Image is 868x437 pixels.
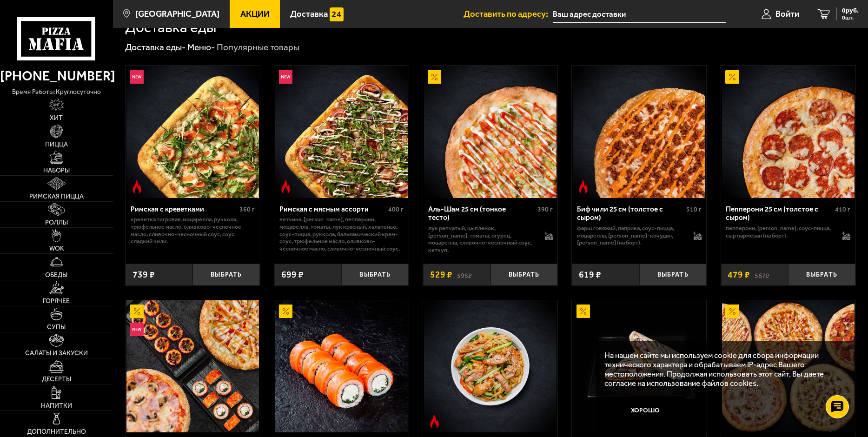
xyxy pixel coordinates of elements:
span: Пицца [45,141,68,148]
a: АкционныйПепперони 25 см (толстое с сыром) [721,66,855,198]
div: Популярные товары [217,41,299,53]
span: [GEOGRAPHIC_DATA] [135,10,219,19]
img: Острое блюдо [130,180,144,193]
img: Всё включено [126,300,259,433]
img: Новинка [130,70,144,84]
span: Роллы [45,219,68,226]
span: 739 ₽ [133,270,155,279]
a: АкционныйФиладельфия [274,300,409,433]
button: Выбрать [192,264,260,286]
s: 595 ₽ [457,270,472,279]
a: Доставка еды- [125,42,186,53]
p: лук репчатый, цыпленок, [PERSON_NAME], томаты, огурец, моцарелла, сливочно-чесночный соус, кетчуп. [428,225,535,253]
button: Выбрать [490,264,558,286]
p: На нашем сайте мы используем cookie для сбора информации технического характера и обрабатываем IP... [604,351,841,388]
div: Пепперони 25 см (толстое с сыром) [726,205,833,222]
img: Акционный [576,305,590,318]
span: Горячее [43,298,70,305]
h1: Доставка еды [125,20,216,34]
p: креветка тигровая, моцарелла, руккола, трюфельное масло, оливково-чесночное масло, сливочно-чесно... [131,216,255,245]
span: Напитки [41,403,72,409]
span: Десерты [42,376,71,383]
button: Выбрать [342,264,409,286]
div: Римская с мясным ассорти [279,205,386,214]
button: Хорошо [604,397,686,424]
a: Острое блюдоБиф чили 25 см (толстое с сыром) [572,66,706,198]
input: Ваш адрес доставки [553,6,726,23]
span: 699 ₽ [281,270,304,279]
span: Хит [50,115,63,121]
a: НовинкаОстрое блюдоРимская с мясным ассорти [274,66,409,198]
img: Шаверма с морковью по-корейски [573,300,706,433]
img: Аль-Шам 25 см (тонкое тесто) [424,66,557,198]
span: Наборы [43,167,70,174]
span: Супы [47,324,66,331]
span: 410 г [835,205,850,213]
img: Wok с цыпленком гриль M [424,300,557,433]
span: Доставка [290,10,328,19]
a: АкционныйШаверма с морковью по-корейски [572,300,706,433]
span: Обеды [45,272,67,278]
img: Римская с мясным ассорти [275,66,408,198]
span: 529 ₽ [430,270,452,279]
p: ветчина, [PERSON_NAME], пепперони, моцарелла, томаты, лук красный, халапеньо, соус-пицца, руккола... [279,216,404,252]
a: НовинкаОстрое блюдоРимская с креветками [126,66,260,198]
img: Острое блюдо [576,180,590,193]
span: Войти [775,10,799,19]
a: АкционныйСлавные парни [721,300,855,433]
img: Острое блюдо [279,180,292,193]
img: Акционный [725,70,739,84]
a: Меню- [187,42,215,53]
img: Акционный [725,305,739,318]
div: Аль-Шам 25 см (тонкое тесто) [428,205,535,222]
span: 0 шт. [842,15,859,20]
a: АкционныйНовинкаВсё включено [126,300,260,433]
img: Пепперони 25 см (толстое с сыром) [722,66,855,198]
s: 567 ₽ [755,270,769,279]
span: WOK [49,245,64,252]
img: Острое блюдо [428,415,441,428]
span: Акции [240,10,270,19]
span: Доставить по адресу: [464,10,553,19]
a: Острое блюдоWok с цыпленком гриль M [423,300,557,433]
img: Акционный [428,70,441,84]
span: 390 г [537,205,553,213]
span: 360 г [239,205,255,213]
span: Дополнительно [27,429,86,435]
div: Римская с креветками [131,205,238,214]
img: Филадельфия [275,300,408,433]
a: АкционныйАль-Шам 25 см (тонкое тесто) [423,66,557,198]
span: 479 ₽ [728,270,750,279]
img: Акционный [279,305,292,318]
img: Новинка [279,70,292,84]
img: Новинка [130,323,144,336]
span: 0 руб. [842,7,859,14]
span: Римская пицца [29,193,84,200]
span: 400 г [388,205,404,213]
img: 15daf4d41897b9f0e9f617042186c801.svg [330,7,343,21]
img: Биф чили 25 см (толстое с сыром) [573,66,706,198]
span: Салаты и закуски [25,350,88,357]
img: Римская с креветками [126,66,259,198]
button: Выбрать [639,264,707,286]
button: Выбрать [788,264,855,286]
p: фарш говяжий, паприка, соус-пицца, моцарелла, [PERSON_NAME]-кочудян, [PERSON_NAME] (на борт). [577,225,684,246]
span: 619 ₽ [579,270,601,279]
img: Славные парни [722,300,855,433]
div: Биф чили 25 см (толстое с сыром) [577,205,684,222]
img: Акционный [130,305,144,318]
p: пепперони, [PERSON_NAME], соус-пицца, сыр пармезан (на борт). [726,225,833,239]
span: 510 г [686,205,702,213]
